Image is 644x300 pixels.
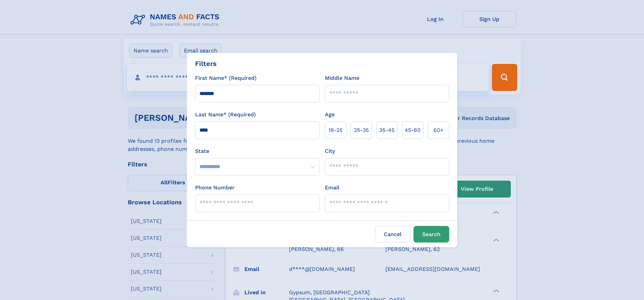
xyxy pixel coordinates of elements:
[379,126,395,134] span: 35‑45
[325,184,339,192] label: Email
[354,126,369,134] span: 25‑35
[195,111,256,119] label: Last Name* (Required)
[325,147,335,155] label: City
[325,74,359,82] label: Middle Name
[405,126,421,134] span: 45‑60
[329,126,342,134] span: 18‑25
[195,74,257,82] label: First Name* (Required)
[195,59,217,69] div: Filters
[195,184,235,192] label: Phone Number
[195,147,319,155] label: State
[413,226,449,243] button: Search
[325,111,335,119] label: Age
[375,226,411,243] label: Cancel
[433,126,444,134] span: 60+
